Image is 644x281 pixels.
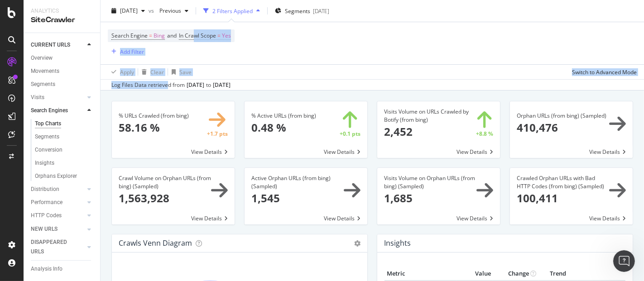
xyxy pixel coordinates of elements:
[120,48,144,55] div: Add Filter
[31,40,70,50] div: CURRENT URLS
[31,93,85,102] a: Visits
[83,172,98,187] button: Scroll to bottom
[31,224,58,234] div: NEW URLS
[538,267,578,281] th: Trend
[217,32,221,39] span: =
[35,158,94,168] a: Insights
[156,7,181,14] span: Previous
[120,68,134,76] div: Apply
[167,32,177,39] span: and
[35,145,62,155] div: Conversion
[31,264,62,274] div: Analysis Info
[40,76,167,102] div: How can I see an increase in organic visits however clicks are level year on year?
[31,53,53,63] div: Overview
[108,46,144,57] button: Add Filter
[149,7,156,14] span: vs
[14,120,141,165] div: The team will get back to you on this. Our usual reply time is under 1 hour. You'll get replies h...
[179,68,192,76] div: Save
[613,250,635,272] iframe: Intercom live chat
[149,32,152,39] span: =
[7,70,174,115] div: Nadine says…
[31,264,94,274] a: Analysis Info
[14,176,167,203] div: The difference between organic visits and clicks comes down to their data sources and what they m...
[31,185,59,194] div: Distribution
[8,193,173,208] textarea: Message…
[31,224,85,234] a: NEW URLS
[31,80,55,89] div: Segments
[35,171,94,181] a: Orphans Explorer
[111,81,231,89] div: Log Files Data retrieved from to
[31,185,85,194] a: Distribution
[108,65,134,79] button: Apply
[31,67,94,76] a: Movements
[200,4,264,18] button: 2 Filters Applied
[187,81,204,89] div: [DATE]
[31,211,62,220] div: HTTP Codes
[7,115,149,170] div: The team will get back to you on this. Our usual reply time is under 1 hour.You'll get replies he...
[150,68,164,76] div: Clear
[108,4,149,18] button: [DATE]
[7,115,174,171] div: Customer Support says…
[222,29,231,42] span: Yes
[457,267,493,281] th: Value
[120,7,138,14] span: 2025 Sep. 1st
[213,81,231,89] div: [DATE]
[35,119,61,129] div: Top Charts
[31,93,44,102] div: Visits
[212,7,253,14] div: 2 Filters Applied
[384,267,457,281] th: Metric
[31,106,68,115] div: Search Engines
[31,40,85,50] a: CURRENT URLS
[31,198,62,207] div: Performance
[31,238,85,257] a: DISAPPEARED URLS
[31,198,85,207] a: Performance
[6,4,23,21] button: go back
[31,106,85,115] a: Search Engines
[168,65,192,79] button: Save
[119,237,192,249] h4: Crawls Venn Diagram
[285,7,310,14] span: Segments
[31,67,59,76] div: Movements
[35,119,94,129] a: Top Charts
[31,80,94,89] a: Segments
[35,158,54,168] div: Insights
[33,70,174,108] div: How can I see an increase in organic visits however clicks are level year on year?
[14,212,21,219] button: Emoji picker
[44,9,109,15] h1: Customer Support
[31,53,94,63] a: Overview
[271,4,333,18] button: Segments[DATE]
[111,32,148,39] span: Search Engine
[384,237,411,249] h4: Insights
[35,145,94,155] a: Conversion
[35,171,77,181] div: Orphans Explorer
[572,68,637,76] div: Switch to Advanced Mode
[31,211,85,220] a: HTTP Codes
[31,15,93,25] div: SiteCrawler
[35,132,59,142] div: Segments
[179,32,216,39] span: In Crawl Scope
[142,4,159,21] button: Home
[493,267,538,281] th: Change
[35,132,94,142] a: Segments
[159,4,175,20] div: Close
[156,4,192,18] button: Previous
[31,7,93,15] div: Analytics
[14,148,138,164] b: [PERSON_NAME][EMAIL_ADDRESS][DOMAIN_NAME]
[138,65,164,79] button: Clear
[313,7,329,14] div: [DATE]
[154,29,165,42] span: Bing
[354,240,360,247] i: Options
[568,65,637,79] button: Switch to Advanced Mode
[155,208,170,223] button: Send a message…
[26,5,40,19] img: Profile image for Customer Support
[31,238,77,257] div: DISAPPEARED URLS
